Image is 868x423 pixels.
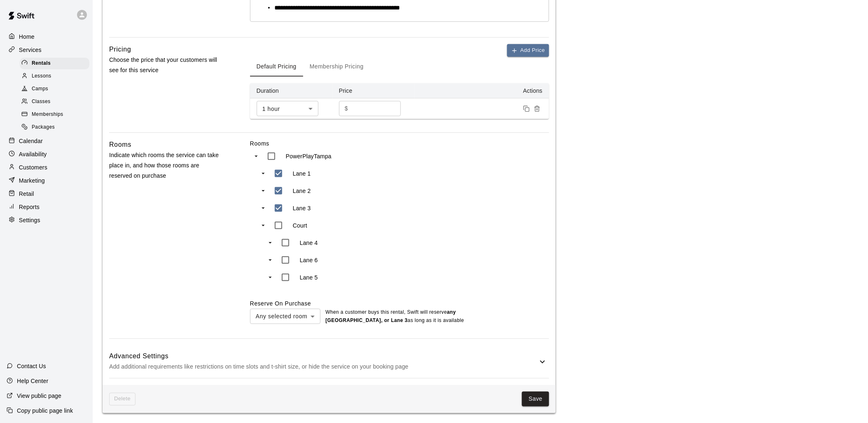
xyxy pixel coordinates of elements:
p: Home [19,33,35,41]
button: Default Pricing [250,57,303,77]
p: Choose the price that your customers will see for this service [109,55,224,75]
ul: swift facility view [250,148,415,286]
span: Rentals [32,59,51,68]
a: Reports [7,201,86,213]
p: Contact Us [17,362,46,370]
a: Home [7,31,86,43]
h6: Advanced Settings [109,351,538,362]
p: Copy public page link [17,407,73,415]
p: Lane 4 [300,239,318,247]
p: Marketing [19,176,45,185]
p: Reports [19,203,40,211]
button: Membership Pricing [303,57,370,77]
p: Lane 2 [293,187,311,195]
p: Lane 1 [293,169,311,178]
button: Duplicate price [521,103,532,114]
span: Packages [32,123,55,132]
h6: Rooms [109,139,131,150]
p: Lane 3 [293,204,311,212]
a: Marketing [7,174,86,187]
th: Duration [250,83,332,99]
a: Lessons [20,70,93,82]
p: When a customer buys this rental , Swift will reserve as long as it is available [325,309,470,325]
a: Services [7,44,86,56]
button: Remove price [532,103,543,114]
a: Settings [7,214,86,226]
a: Retail [7,188,86,200]
p: $ [345,104,348,113]
span: Classes [32,98,50,106]
a: Availability [7,148,86,160]
p: Calendar [19,137,43,145]
div: Camps [20,83,89,95]
a: Rentals [20,57,93,70]
span: This rental can't be deleted because its tied to: credits, [109,393,136,406]
div: 1 hour [257,101,318,116]
button: Save [522,392,549,407]
a: Memberships [20,108,93,121]
p: PowerPlayTampa [286,152,332,160]
div: Packages [20,122,89,133]
p: Add additional requirements like restrictions on time slots and t-shirt size, or hide the service... [109,362,538,372]
p: Retail [19,190,34,198]
label: Rooms [250,139,549,148]
p: Customers [19,163,47,172]
div: Advanced SettingsAdd additional requirements like restrictions on time slots and t-shirt size, or... [109,345,549,378]
div: Any selected room [250,309,321,324]
th: Price [332,83,415,99]
p: View public page [17,392,61,400]
span: Lessons [32,72,51,80]
a: Customers [7,161,86,174]
a: Packages [20,121,93,134]
p: Availability [19,150,47,158]
p: Services [19,46,42,54]
a: Classes [20,96,93,108]
p: Lane 5 [300,273,318,282]
p: Settings [19,216,40,224]
span: Camps [32,85,48,93]
th: Actions [415,83,549,99]
h6: Pricing [109,44,131,55]
button: Add Price [507,44,549,57]
div: Rentals [20,58,89,69]
label: Reserve On Purchase [250,300,311,307]
span: Memberships [32,110,63,119]
a: Camps [20,83,93,96]
div: Memberships [20,109,89,120]
div: Lessons [20,70,89,82]
p: Court [293,221,307,230]
a: Calendar [7,135,86,147]
p: Help Center [17,377,48,385]
div: Classes [20,96,89,108]
p: Indicate which rooms the service can take place in, and how those rooms are reserved on purchase [109,150,224,181]
p: Lane 6 [300,256,318,264]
